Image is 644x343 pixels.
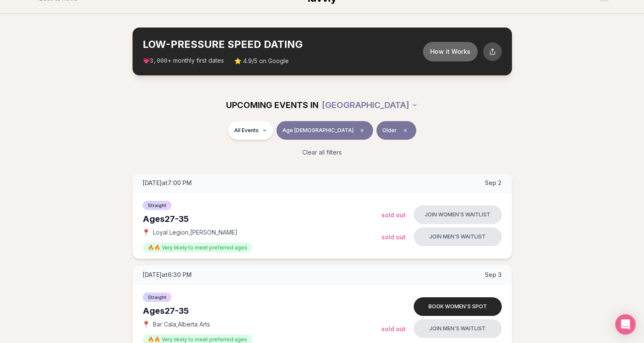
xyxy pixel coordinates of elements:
[414,297,502,316] button: Book women's spot
[414,227,502,246] button: Join men's waitlist
[376,121,416,140] button: OlderClear preference
[276,121,373,140] button: Age [DEMOGRAPHIC_DATA]Clear age
[143,56,224,65] span: 💗 + monthly first dates
[382,127,397,134] span: Older
[143,293,171,302] span: Straight
[485,179,502,187] span: Sep 2
[150,58,168,64] span: 3,000
[282,127,354,134] span: Age [DEMOGRAPHIC_DATA]
[226,99,318,111] span: UPCOMING EVENTS IN
[143,229,149,236] span: 📍
[143,243,252,252] span: 🔥🔥 Very likely to meet preferred ages
[234,127,259,134] span: All Events
[153,320,210,329] span: Bar Cala , Alberta Arts
[143,201,171,210] span: Straight
[143,271,192,279] span: [DATE] at 6:30 PM
[414,205,502,224] button: Join women's waitlist
[381,211,406,219] span: Sold Out
[234,57,289,65] span: ⭐ 4.9/5 on Google
[297,143,347,162] button: Clear all filters
[143,305,381,317] div: Ages 27-35
[143,38,424,51] h2: LOW-PRESSURE SPEED DATING
[322,96,418,114] button: [GEOGRAPHIC_DATA]
[228,121,273,140] button: All Events
[357,125,367,136] span: Clear age
[143,213,381,225] div: Ages 27-35
[400,125,410,136] span: Clear preference
[423,41,477,61] button: How it Works
[615,314,636,335] div: Open Intercom Messenger
[414,319,502,338] button: Join men's waitlist
[485,271,502,279] span: Sep 3
[143,321,149,328] span: 📍
[381,233,406,241] span: Sold Out
[381,325,406,332] span: Sold Out
[143,179,192,187] span: [DATE] at 7:00 PM
[153,228,238,237] span: Loyal Legion , [PERSON_NAME]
